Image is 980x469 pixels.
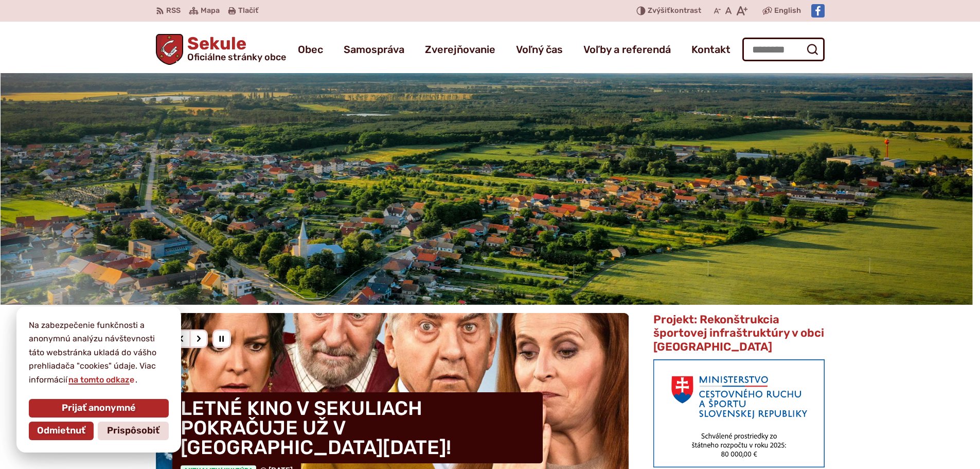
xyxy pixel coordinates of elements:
h4: LETNÉ KINO V SEKULIACH POKRAČUJE UŽ V [GEOGRAPHIC_DATA][DATE]! [172,392,543,463]
span: Odmietnuť [37,425,85,437]
a: Samospráva [344,35,404,64]
div: Pozastaviť pohyb slajdera [212,329,231,348]
span: Projekt: Rekonštrukcia športovej infraštruktúry v obci [GEOGRAPHIC_DATA] [653,312,824,354]
p: Na zabezpečenie funkčnosti a anonymnú analýzu návštevnosti táto webstránka ukladá do vášho prehli... [29,319,169,387]
img: Prejsť na domovskú stránku [156,34,184,65]
span: Oficiálne stránky obce [187,53,286,62]
span: Mapa [201,5,220,17]
span: Zvýšiť [648,6,670,15]
a: Zverejňovanie [425,35,495,64]
span: English [774,5,801,17]
span: RSS [166,5,181,17]
a: English [772,5,803,17]
span: Prispôsobiť [107,425,159,437]
img: Prejsť na Facebook stránku [811,4,825,18]
button: Prijať anonymné [29,399,169,418]
a: Obec [298,35,323,64]
a: Kontakt [691,35,730,64]
a: na tomto odkaze [67,375,135,385]
button: Odmietnuť [29,422,94,440]
span: Tlačiť [238,7,258,15]
a: Logo Sekule, prejsť na domovskú stránku. [156,34,287,65]
span: Prijať anonymné [62,403,136,414]
img: min-cras.png [653,359,824,467]
a: Voľný čas [516,35,563,64]
span: kontrast [648,7,701,15]
div: Predošlý slajd [172,329,191,348]
div: Nasledujúci slajd [189,329,208,348]
button: Prispôsobiť [98,422,169,440]
h1: Sekule [183,35,286,62]
a: Voľby a referendá [583,35,671,64]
